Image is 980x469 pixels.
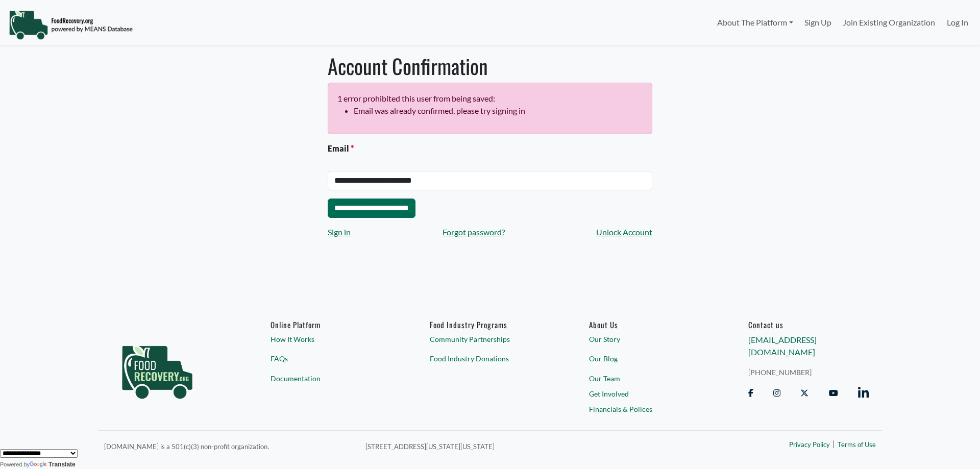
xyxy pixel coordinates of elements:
[111,320,203,417] img: food_recovery_green_logo-76242d7a27de7ed26b67be613a865d9c9037ba317089b267e0515145e5e51427.png
[443,226,505,238] a: Forgot password?
[104,440,353,452] p: [DOMAIN_NAME] is a 501(c)(3) non-profit organization.
[711,12,798,33] a: About The Platform
[328,226,351,238] a: Sign in
[271,320,391,329] h6: Online Platform
[30,461,76,468] a: Translate
[799,12,837,33] a: Sign Up
[271,373,391,384] a: Documentation
[596,226,652,238] a: Unlock Account
[328,54,652,78] h1: Account Confirmation
[430,353,550,364] a: Food Industry Donations
[430,334,550,344] a: Community Partnerships
[838,440,876,450] a: Terms of Use
[9,10,133,40] img: NavigationLogo_FoodRecovery-91c16205cd0af1ed486a0f1a7774a6544ea792ac00100771e7dd3ec7c0e58e41.png
[589,373,709,384] a: Our Team
[748,335,817,357] a: [EMAIL_ADDRESS][DOMAIN_NAME]
[589,334,709,344] a: Our Story
[789,440,830,450] a: Privacy Policy
[589,353,709,364] a: Our Blog
[430,320,550,329] h6: Food Industry Programs
[941,12,974,33] a: Log In
[354,105,643,117] li: Email was already confirmed, please try signing in
[328,142,354,155] label: Email
[589,403,709,414] a: Financials & Polices
[837,12,941,33] a: Join Existing Organization
[271,334,391,344] a: How It Works
[589,388,709,399] a: Get Involved
[748,367,869,378] a: [PHONE_NUMBER]
[30,461,48,468] img: Google Translate
[832,437,835,450] span: |
[328,83,652,134] div: 1 error prohibited this user from being saved:
[271,353,391,364] a: FAQs
[748,320,869,329] h6: Contact us
[589,320,709,329] a: About Us
[365,440,680,452] p: [STREET_ADDRESS][US_STATE][US_STATE]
